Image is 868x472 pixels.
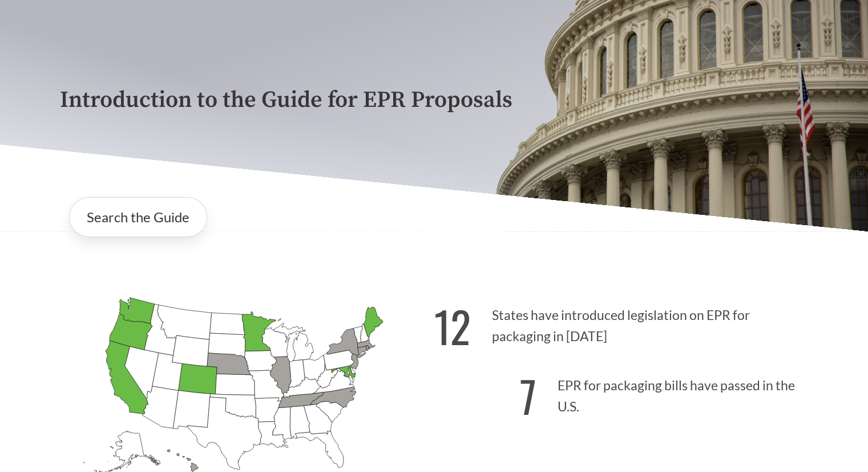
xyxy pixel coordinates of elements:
strong: 12 [434,294,471,358]
p: Introduction to the Guide for EPR Proposals [60,87,809,113]
p: States have introduced legislation on EPR for packaging in [DATE] [434,287,809,358]
p: EPR for packaging bills have passed in the U.S. [434,358,809,428]
strong: 7 [520,364,536,427]
a: Search the Guide [69,197,207,237]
